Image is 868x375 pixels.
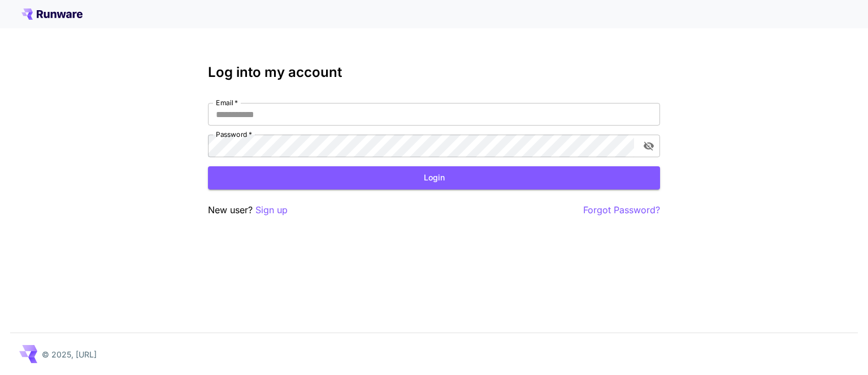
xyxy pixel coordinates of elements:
label: Email [216,98,238,107]
p: © 2025, [URL] [42,348,97,360]
button: Forgot Password? [583,203,660,217]
button: Sign up [255,203,288,217]
p: New user? [208,203,288,217]
button: Login [208,166,660,189]
h3: Log into my account [208,64,660,80]
button: toggle password visibility [639,136,659,156]
label: Password [216,130,252,139]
